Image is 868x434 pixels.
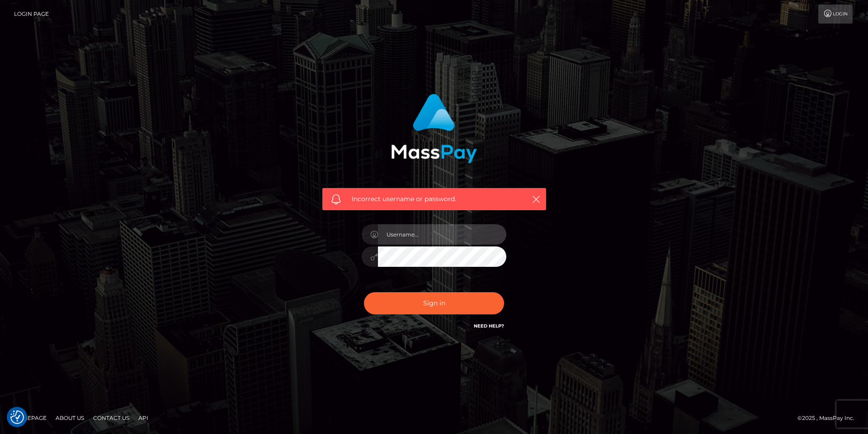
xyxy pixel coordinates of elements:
[10,410,24,424] button: Consent Preferences
[797,413,861,423] div: © 2025 , MassPay Inc.
[818,5,853,24] a: Login
[378,224,506,245] input: Username...
[10,410,24,424] img: Revisit consent button
[391,94,477,163] img: MassPay Login
[10,411,50,425] a: Homepage
[14,5,49,24] a: Login Page
[364,292,504,314] button: Sign in
[52,411,88,425] a: About Us
[474,323,504,329] a: Need Help?
[352,194,517,204] span: Incorrect username or password.
[90,411,133,425] a: Contact Us
[135,411,152,425] a: API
